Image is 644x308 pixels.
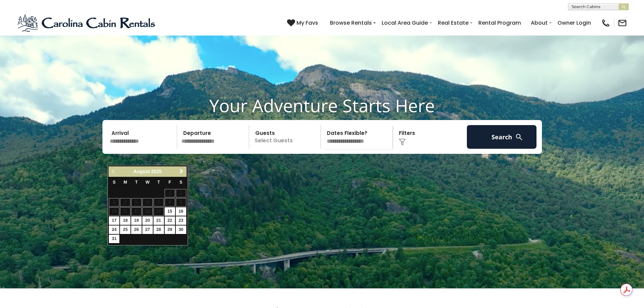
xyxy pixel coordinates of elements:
a: 21 [153,216,164,225]
a: 17 [109,216,119,225]
a: Browse Rentals [327,17,375,29]
a: 24 [109,226,119,234]
span: 2025 [151,169,162,174]
span: Friday [168,180,171,185]
span: August [134,169,150,174]
h1: Your Adventure Starts Here [5,95,639,116]
a: 16 [176,207,186,216]
span: Tuesday [135,180,138,185]
a: 18 [120,216,130,225]
span: Next [179,169,184,174]
span: Saturday [180,180,182,185]
img: phone-regular-black.png [601,18,611,28]
a: Next [177,167,186,176]
span: Wednesday [146,180,150,185]
a: About [527,17,551,29]
a: Owner Login [554,17,594,29]
a: 27 [142,226,153,234]
img: Blue-2.png [17,13,157,33]
a: 22 [165,216,175,225]
button: Search [467,125,537,149]
a: 28 [153,226,164,234]
a: 25 [120,226,130,234]
a: Real Estate [434,17,472,29]
img: mail-regular-black.png [618,18,627,28]
a: 31 [109,235,119,243]
a: 30 [176,226,186,234]
a: 19 [131,216,142,225]
a: 26 [131,226,142,234]
a: 15 [165,207,175,216]
p: Select Guests [251,125,321,149]
span: My Favs [296,19,318,27]
img: filter--v1.png [399,139,406,145]
a: 29 [165,226,175,234]
span: Sunday [113,180,116,185]
a: 20 [142,216,153,225]
span: Monday [123,180,127,185]
a: Rental Program [475,17,524,29]
a: My Favs [287,19,320,27]
img: search-regular-white.png [515,133,523,141]
span: Thursday [158,180,160,185]
a: 23 [176,216,186,225]
a: Local Area Guide [378,17,431,29]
